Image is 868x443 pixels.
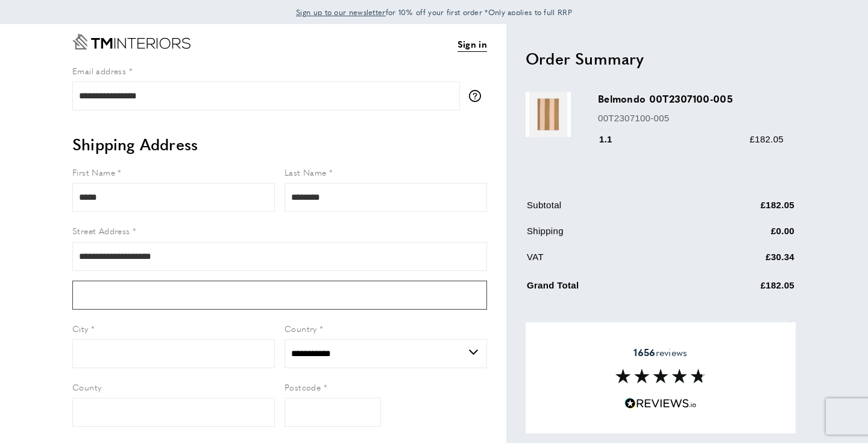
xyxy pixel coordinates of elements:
div: 1.1 [598,132,629,147]
span: County [72,381,101,393]
span: Email address [72,65,126,77]
span: Sign up to our newsletter [296,7,386,18]
h2: Order Summary [526,48,796,69]
span: reviews [634,346,687,359]
img: Reviews section [615,369,706,383]
span: Apply Discount Code [526,319,614,334]
a: Go to Home page [72,34,190,49]
td: VAT [527,250,688,273]
td: £30.34 [690,250,795,273]
td: Grand Total [527,276,688,302]
span: for 10% off your first order *Only applies to full RRP [296,7,572,18]
a: Sign in [458,37,487,52]
span: Country [285,322,317,334]
h2: Shipping Address [72,133,487,155]
span: £182.05 [750,134,784,144]
td: £182.05 [690,276,795,302]
span: First Name [72,166,115,178]
span: Last Name [285,166,327,178]
span: Postcode [285,381,321,393]
img: Belmondo 00T2307100-005 [526,92,571,137]
td: £182.05 [690,198,795,221]
td: £0.00 [690,224,795,247]
span: Street Address [72,225,130,237]
span: City [72,322,89,334]
button: More information [469,90,487,102]
img: Reviews.io 5 stars [624,398,697,409]
a: Sign up to our newsletter [296,6,386,18]
td: Subtotal [527,198,688,221]
td: Shipping [527,224,688,247]
h3: Belmondo 00T2307100-005 [598,92,784,106]
p: 00T2307100-005 [598,111,784,126]
strong: 1656 [634,345,655,359]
